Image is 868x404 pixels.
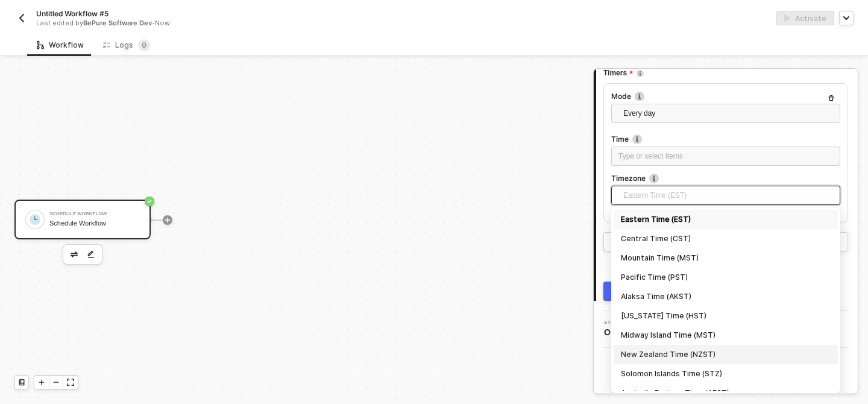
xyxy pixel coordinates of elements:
[614,229,838,248] div: Central Time (CST)
[36,19,406,28] div: Last edited by - Now
[621,251,831,265] div: Mountain Time (MST)
[776,11,834,25] button: activateActivate
[614,210,838,229] div: Eastern Time (EST)
[614,248,838,268] div: Mountain Time (MST)
[14,11,29,25] button: back
[87,250,95,259] img: edit-cred
[614,268,838,287] div: Pacific Time (PST)
[37,40,84,50] div: Workflow
[614,287,838,306] div: Alaksa Time (AKST)
[17,13,27,23] img: back
[621,290,831,303] div: Alaksa Time (AKST)
[67,247,81,262] button: edit-cred
[138,39,150,51] sup: 0
[614,364,838,383] div: Solomon Islands Time (STZ)
[30,214,40,225] img: icon
[145,197,154,206] span: icon-success-page
[621,387,831,400] div: Australia Eastern Time (AEST)
[614,345,838,364] div: New Zealand Time (NZST)
[611,91,840,101] label: Mode
[52,379,60,386] span: icon-minus
[611,134,840,144] label: Time
[604,326,646,338] span: Output
[84,247,98,262] button: edit-cred
[38,379,45,386] span: icon-play
[623,186,833,204] span: Eastern Time (EST)
[632,134,642,144] img: icon-info
[103,39,150,51] div: Logs
[83,19,152,27] span: BePure Software Dev
[614,383,838,403] div: Australia Eastern Time (AEST)
[67,379,74,386] span: icon-expand
[36,8,108,19] span: Untitled Workflow #5
[611,173,840,183] label: Timezone
[614,326,838,345] div: Midway Island Time (MST)
[614,306,838,326] div: Hawaii Time (HST)
[635,92,644,101] img: icon-info
[603,66,633,81] span: Timers
[621,232,831,245] div: Central Time (CST)
[621,271,831,284] div: Pacific Time (PST)
[637,70,644,77] img: icon-info
[603,282,643,301] button: Next
[621,329,831,342] div: Midway Island Time (MST)
[49,212,140,216] div: Schedule Workflow
[621,348,831,361] div: New Zealand Time (NZST)
[71,251,78,257] img: edit-cred
[623,104,833,122] span: Every day
[604,320,646,325] span: Step 2
[49,219,140,227] div: Schedule Workflow
[603,232,848,251] button: Add Timer
[649,174,659,183] img: icon-info
[621,367,831,380] div: Solomon Islands Time (STZ)
[164,216,171,224] span: icon-play
[621,213,831,226] div: Eastern Time (EST)
[621,309,831,323] div: [US_STATE] Time (HST)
